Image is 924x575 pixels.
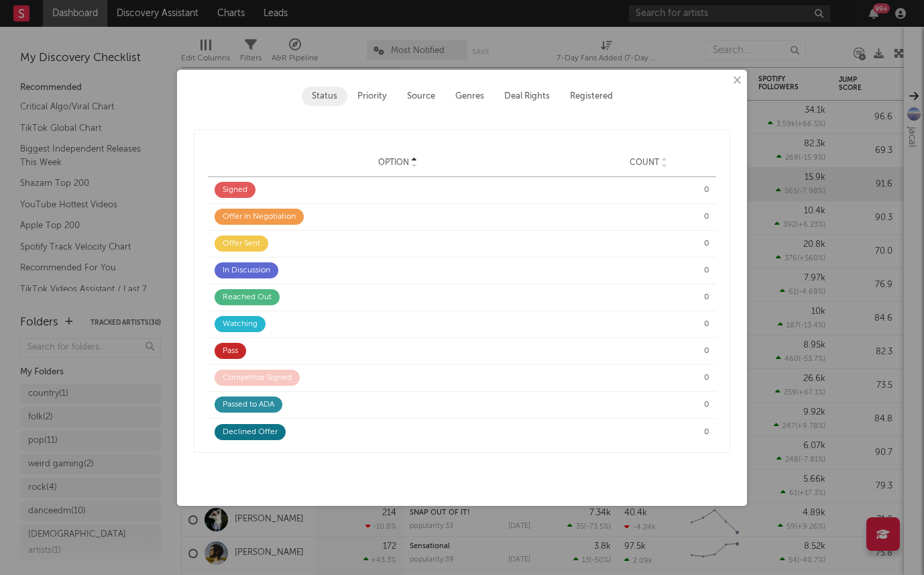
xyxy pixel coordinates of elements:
[494,87,560,106] button: Deal Rights
[347,87,397,106] button: Priority
[215,316,266,332] div: Watching
[729,73,744,88] button: ×
[587,426,709,438] div: 0
[215,424,286,440] div: Declined Offer
[560,87,623,106] button: Registered
[215,370,300,386] div: Competitor Signed
[587,399,709,411] div: 0
[378,158,409,168] span: Option
[587,184,709,196] div: 0
[215,262,278,278] div: In Discussion
[587,372,709,384] div: 0
[302,87,347,106] button: Status
[587,211,709,223] div: 0
[587,264,709,276] div: 0
[587,318,709,330] div: 0
[215,343,246,359] div: Pass
[445,87,494,106] button: Genres
[630,158,659,168] span: Count
[397,87,445,106] button: Source
[587,291,709,303] div: 0
[587,238,709,250] div: 0
[215,236,268,252] div: Offer Sent
[215,209,304,225] div: Offer In Negotiation
[215,182,255,198] div: Signed
[215,289,280,305] div: Reached Out
[587,345,709,357] div: 0
[215,397,282,413] div: Passed to ADA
